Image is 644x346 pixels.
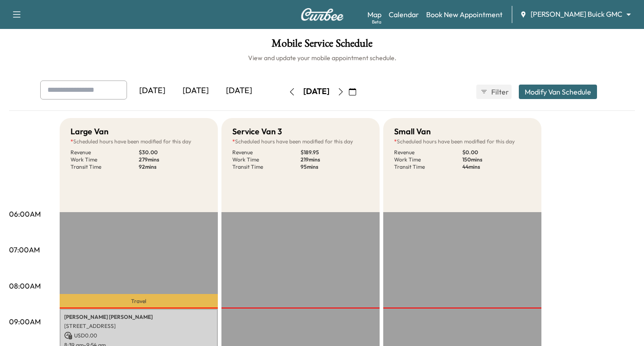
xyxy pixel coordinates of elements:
[232,163,301,171] p: Transit Time
[232,156,301,163] p: Work Time
[9,53,635,62] h6: View and update your mobile appointment schedule.
[60,294,218,308] p: Travel
[71,138,207,145] p: Scheduled hours have been modified for this day
[139,156,207,163] p: 279 mins
[394,125,431,138] h5: Small Van
[394,149,462,156] p: Revenue
[389,9,419,20] a: Calendar
[232,138,369,145] p: Scheduled hours have been modified for this day
[64,332,213,340] p: USD 0.00
[9,244,40,255] p: 07:00AM
[367,9,381,20] a: MapBeta
[531,9,622,19] span: [PERSON_NAME] Buick GMC
[64,313,213,321] p: [PERSON_NAME] [PERSON_NAME]
[394,163,462,171] p: Transit Time
[71,163,139,171] p: Transit Time
[394,138,531,145] p: Scheduled hours have been modified for this day
[174,81,217,101] div: [DATE]
[426,9,503,20] a: Book New Appointment
[232,125,282,138] h5: Service Van 3
[491,86,508,97] span: Filter
[476,85,512,99] button: Filter
[139,163,207,171] p: 92 mins
[301,8,344,21] img: Curbee Logo
[139,149,207,156] p: $ 30.00
[301,163,369,171] p: 95 mins
[462,149,531,156] p: $ 0.00
[372,19,381,25] div: Beta
[9,280,41,291] p: 08:00AM
[64,322,213,330] p: [STREET_ADDRESS]
[9,38,635,53] h1: Mobile Service Schedule
[71,125,108,138] h5: Large Van
[301,149,369,156] p: $ 189.95
[71,156,139,163] p: Work Time
[131,81,174,101] div: [DATE]
[9,209,41,219] p: 06:00AM
[71,149,139,156] p: Revenue
[217,81,261,101] div: [DATE]
[462,156,531,163] p: 150 mins
[462,163,531,171] p: 44 mins
[394,156,462,163] p: Work Time
[303,86,329,97] div: [DATE]
[301,156,369,163] p: 219 mins
[519,85,597,99] button: Modify Van Schedule
[9,316,41,327] p: 09:00AM
[232,149,301,156] p: Revenue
